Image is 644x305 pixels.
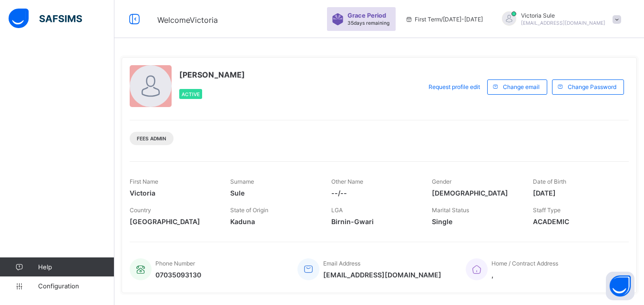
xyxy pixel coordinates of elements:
span: Surname [230,178,254,185]
span: Help [38,263,114,271]
span: [PERSON_NAME] [179,70,245,79]
span: Fees Admin [137,136,166,141]
span: Grace Period [348,12,386,19]
span: 07035093130 [155,271,201,279]
span: Email Address [323,260,360,267]
span: Victoria [130,189,216,197]
span: LGA [331,207,343,214]
span: [EMAIL_ADDRESS][DOMAIN_NAME] [323,271,441,279]
span: Welcome Victoria [157,15,218,25]
span: Change email [503,83,540,90]
span: Date of Birth [533,178,566,185]
span: Configuration [38,282,114,290]
span: Victoria Sule [521,12,605,19]
span: Sule [230,189,317,197]
span: ACADEMIC [533,217,619,226]
img: safsims [9,9,82,29]
span: Single [432,217,518,226]
span: --/-- [331,189,418,197]
span: 35 days remaining [348,20,389,26]
img: sticker-purple.71386a28dfed39d6af7621340158ba97.svg [332,13,344,25]
span: [GEOGRAPHIC_DATA] [130,217,216,226]
span: State of Origin [230,207,268,214]
span: Phone Number [155,260,195,267]
span: Change Password [568,83,616,90]
span: Birnin-Gwari [331,217,418,226]
span: Other Name [331,178,363,185]
span: First Name [130,178,158,185]
span: [DEMOGRAPHIC_DATA] [432,189,518,197]
span: , [491,271,558,279]
span: Gender [432,178,451,185]
span: Staff Type [533,207,561,214]
span: Active [182,91,200,97]
span: Marital Status [432,207,469,214]
span: Request profile edit [429,83,480,90]
span: Kaduna [230,217,317,226]
span: Country [130,207,151,214]
span: [DATE] [533,189,619,197]
span: [EMAIL_ADDRESS][DOMAIN_NAME] [521,20,605,26]
div: VictoriaSule [492,11,626,27]
span: session/term information [405,16,483,23]
button: Open asap [606,272,634,300]
span: Home / Contract Address [491,260,558,267]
